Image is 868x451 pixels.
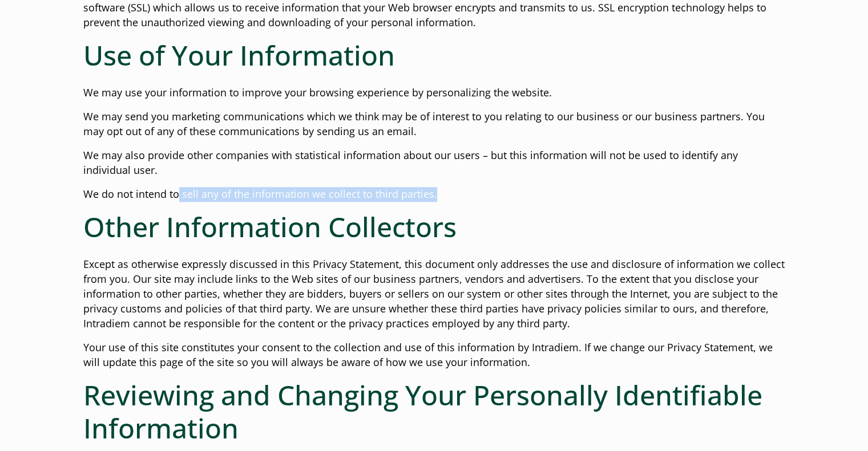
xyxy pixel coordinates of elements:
[83,210,785,243] h2: Other Information Collectors
[83,148,785,178] p: We may also provide other companies with statistical information about our users – but this infor...
[83,39,785,72] h2: Use of Your Information
[83,109,785,139] p: We may send you marketing communications which we think may be of interest to you relating to our...
[83,187,785,202] p: We do not intend to sell any of the information we collect to third parties.
[83,86,785,100] p: We may use your information to improve your browsing experience by personalizing the website.
[83,340,785,370] p: Your use of this site constitutes your consent to the collection and use of this information by I...
[83,257,785,331] p: Except as otherwise expressly discussed in this Privacy Statement, this document only addresses t...
[83,379,785,444] h2: Reviewing and Changing Your Personally Identifiable Information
